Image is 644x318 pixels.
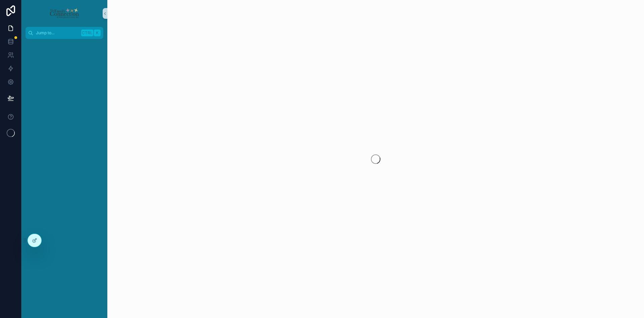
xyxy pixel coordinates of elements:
[95,30,100,36] span: K
[25,27,103,39] button: Jump to...CtrlK
[36,30,78,36] span: Jump to...
[49,8,79,19] img: App logo
[81,30,93,36] span: Ctrl
[21,39,107,51] div: scrollable content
